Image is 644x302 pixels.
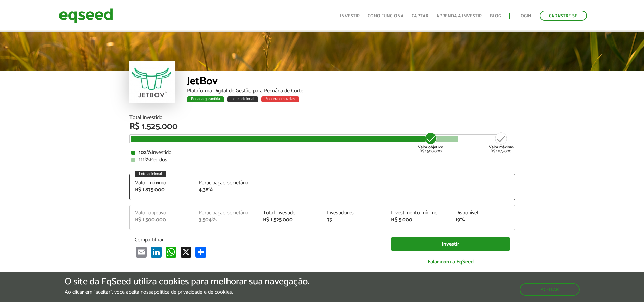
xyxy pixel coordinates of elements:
[135,171,166,177] div: Lote adicional
[59,7,113,25] img: EqSeed
[391,210,445,216] div: Investimento mínimo
[135,217,189,223] div: R$ 1.500.000
[412,14,428,18] a: Captar
[149,246,163,258] a: LinkedIn
[261,96,299,102] div: Encerra em 4 dias
[199,217,253,223] div: 3,504%
[179,246,193,258] a: X
[368,14,404,18] a: Como funciona
[490,14,501,18] a: Blog
[187,88,515,94] div: Plataforma Digital de Gestão para Pecuária de Corte
[187,96,224,102] div: Rodada garantida
[135,187,189,193] div: R$ 1.875.000
[455,210,509,216] div: Disponível
[489,144,514,150] strong: Valor máximo
[139,148,152,157] strong: 102%
[187,76,515,88] div: JetBov
[65,277,309,287] h5: O site da EqSeed utiliza cookies para melhorar sua navegação.
[135,237,381,243] p: Compartilhar:
[418,144,443,150] strong: Valor objetivo
[520,283,580,296] button: Aceitar
[129,115,515,120] div: Total Investido
[65,289,309,295] p: Ao clicar em "aceitar", você aceita nossa .
[436,14,482,18] a: Aprenda a investir
[129,122,515,131] div: R$ 1.525.000
[131,150,513,155] div: Investido
[199,187,253,193] div: 4,38%
[135,246,148,258] a: Email
[327,217,381,223] div: 79
[455,217,509,223] div: 19%
[139,155,150,164] strong: 111%
[199,180,253,186] div: Participação societária
[489,132,514,153] div: R$ 1.875.000
[540,11,587,21] a: Cadastre-se
[263,210,317,216] div: Total investido
[135,210,189,216] div: Valor objetivo
[391,255,510,269] a: Falar com a EqSeed
[327,210,381,216] div: Investidores
[391,217,445,223] div: R$ 5.000
[135,180,189,186] div: Valor máximo
[194,246,208,258] a: Compartilhar
[263,217,317,223] div: R$ 1.525.000
[154,290,232,295] a: política de privacidade e de cookies
[418,132,443,153] div: R$ 1.500.000
[199,210,253,216] div: Participação societária
[391,237,510,252] a: Investir
[131,157,513,163] div: Pedidos
[164,246,178,258] a: WhatsApp
[227,96,258,102] div: Lote adicional
[340,14,360,18] a: Investir
[518,14,531,18] a: Login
